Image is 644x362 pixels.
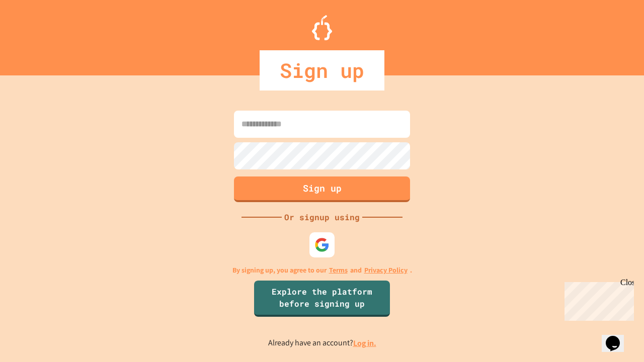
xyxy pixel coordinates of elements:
[353,338,376,348] a: Log in.
[364,265,408,276] a: Privacy Policy
[260,50,384,90] div: Sign up
[314,237,330,252] img: google-icon.svg
[602,322,634,352] iframe: chat widget
[4,4,69,64] div: Chat with us now!Close
[254,281,390,317] a: Explore the platform before signing up
[232,265,412,276] p: By signing up, you agree to our and .
[268,337,376,349] p: Already have an account?
[560,278,634,321] iframe: chat widget
[234,176,410,202] button: Sign up
[329,265,348,276] a: Terms
[282,211,362,223] div: Or signup using
[312,15,332,40] img: Logo.svg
